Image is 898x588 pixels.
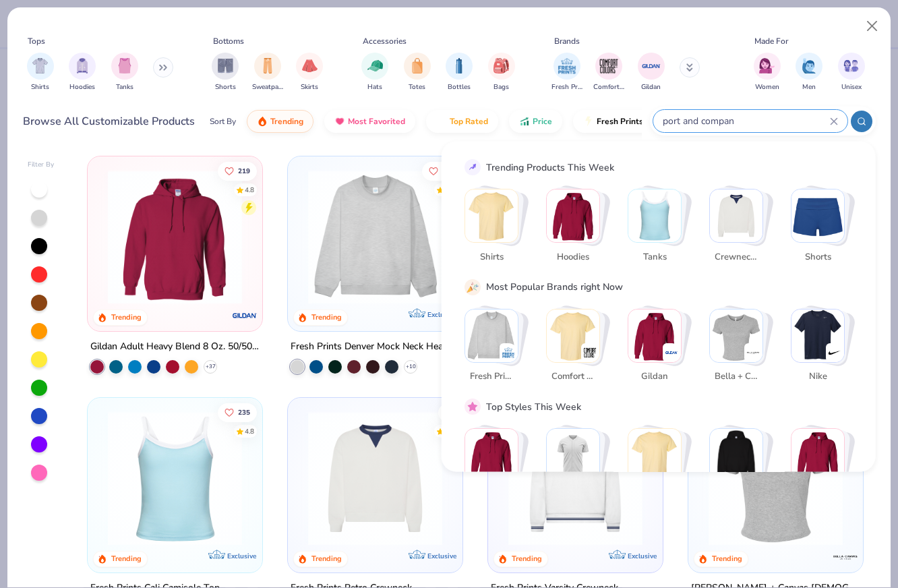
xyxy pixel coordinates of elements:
[404,53,431,92] button: filter button
[628,309,681,361] img: Gildan
[27,53,54,92] button: filter button
[754,35,788,47] div: Made For
[252,82,283,92] span: Sweatpants
[755,82,779,92] span: Women
[334,116,345,127] img: most_fav.gif
[546,189,608,269] button: Stack Card Button Hoodies
[426,110,498,133] button: Top Rated
[296,53,323,92] button: filter button
[296,53,323,92] div: filter for Skirts
[593,82,624,92] span: Comfort Colors
[23,113,195,129] div: Browse All Customizable Products
[638,53,665,92] div: filter for Gildan
[710,189,762,242] img: Crewnecks
[69,53,96,92] div: filter for Hoodies
[665,345,678,359] img: Gildan
[409,82,425,92] span: Totes
[791,189,853,269] button: Stack Card Button Shorts
[348,116,405,127] span: Most Favorited
[547,309,599,361] img: Comfort Colors
[450,116,488,127] span: Top Rated
[448,82,471,92] span: Bottles
[796,250,839,264] span: Shorts
[69,53,96,92] button: filter button
[449,411,597,546] img: 230d1666-f904-4a08-b6b8-0d22bf50156f
[210,115,236,127] div: Sort By
[573,110,729,133] button: Fresh Prints Flash
[465,189,518,242] img: Shirts
[301,411,449,546] img: 3abb6cdb-110e-4e18-92a0-dbcd4e53f056
[843,58,859,73] img: Unisex Image
[427,551,456,560] span: Exclusive
[410,58,425,73] img: Totes Image
[257,116,268,127] img: trending.gif
[215,82,236,92] span: Shorts
[406,363,416,371] span: + 10
[486,280,623,294] div: Most Popular Brands right Now
[469,250,513,264] span: Shirts
[632,370,676,384] span: Gildan
[502,411,649,546] img: 4d4398e1-a86f-4e3e-85fd-b9623566810e
[218,58,233,73] img: Shorts Image
[754,53,781,92] button: filter button
[291,339,460,355] div: Fresh Prints Denver Mock Neck Heavyweight Sweatshirt
[245,185,255,195] div: 4.8
[212,53,239,92] button: filter button
[551,370,595,384] span: Comfort Colors
[446,53,473,92] button: filter button
[31,82,49,92] span: Shirts
[828,345,841,359] img: Nike
[583,116,594,127] img: flash.gif
[551,53,582,92] div: filter for Fresh Prints
[28,160,55,170] div: Filter By
[90,339,260,355] div: Gildan Adult Heavy Blend 8 Oz. 50/50 Hooded Sweatshirt
[427,310,456,319] span: Exclusive
[252,53,283,92] button: filter button
[593,53,624,92] div: filter for Comfort Colors
[628,428,690,508] button: Stack Card Button Athleisure
[239,409,251,415] span: 235
[361,53,388,92] div: filter for Hats
[841,82,862,92] span: Unisex
[709,308,771,388] button: Stack Card Button Bella + Canvas
[557,56,577,76] img: Fresh Prints Image
[502,345,515,359] img: Fresh Prints
[628,551,657,560] span: Exclusive
[632,250,676,264] span: Tanks
[206,363,216,371] span: + 37
[791,308,853,388] button: Stack Card Button Nike
[212,53,239,92] div: filter for Shorts
[638,53,665,92] button: filter button
[754,53,781,92] div: filter for Women
[467,401,479,413] img: pink_star.gif
[75,58,90,73] img: Hoodies Image
[641,56,661,76] img: Gildan Image
[465,189,527,269] button: Stack Card Button Shirts
[831,543,858,570] img: Bella + Canvas logo
[838,53,865,92] div: filter for Unisex
[270,116,303,127] span: Trending
[69,82,95,92] span: Hoodies
[404,53,431,92] div: filter for Totes
[465,429,518,481] img: Classic
[709,189,771,269] button: Stack Card Button Crewnecks
[32,58,48,73] img: Shirts Image
[465,308,527,388] button: Stack Card Button Fresh Prints
[838,53,865,92] button: filter button
[465,428,527,508] button: Stack Card Button Classic
[446,53,473,92] div: filter for Bottles
[101,170,249,304] img: 01756b78-01f6-4cc6-8d8a-3c30c1a0c8ac
[367,82,382,92] span: Hats
[493,58,508,73] img: Bags Image
[509,110,562,133] button: Price
[599,56,619,76] img: Comfort Colors Image
[301,170,449,304] img: f5d85501-0dbb-4ee4-b115-c08fa3845d83
[710,429,762,481] img: Preppy
[702,411,849,546] img: aa15adeb-cc10-480b-b531-6e6e449d5067
[547,189,599,242] img: Hoodies
[583,345,597,359] img: Comfort Colors
[860,13,885,39] button: Close
[547,429,599,481] img: Sportswear
[260,58,275,73] img: Sweatpants Image
[649,411,796,546] img: b6dde052-8961-424d-8094-bd09ce92eca4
